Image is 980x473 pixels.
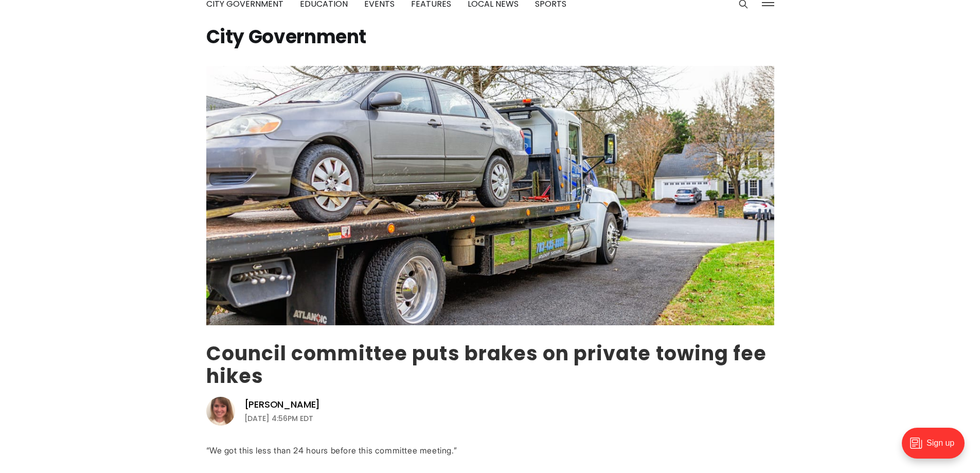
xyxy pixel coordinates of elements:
h1: City Government [206,29,774,45]
time: [DATE] 4:56PM EDT [244,412,313,425]
img: Sarah Vogelsong [206,397,235,426]
iframe: portal-trigger [893,423,980,473]
div: “We got this less than 24 hours before this committee meeting.” [206,445,774,456]
a: [PERSON_NAME] [244,398,320,411]
a: Council committee puts brakes on private towing fee hikes [206,340,767,390]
